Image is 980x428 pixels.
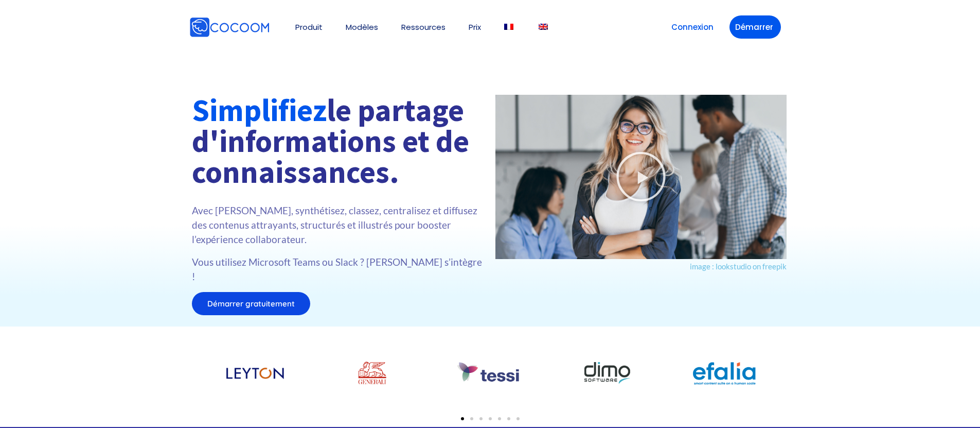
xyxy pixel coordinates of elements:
[729,15,781,39] a: Démarrer
[470,417,473,420] span: Go to slide 2
[504,24,513,30] img: Français
[539,24,548,30] img: Anglais
[295,23,323,31] a: Produit
[192,292,310,315] a: Démarrer gratuitement
[192,95,485,187] h1: le partage d'informations et de connaissances.
[666,15,719,39] a: Connexion
[507,417,510,420] span: Go to slide 6
[690,262,787,271] a: image : lookstudio on freepik
[516,417,520,420] span: Go to slide 7
[479,417,483,420] span: Go to slide 3
[192,255,485,284] p: Vous utilisez Microsoft Teams ou Slack ? [PERSON_NAME] s’intègre !
[489,417,492,420] span: Go to slide 4
[346,23,378,31] a: Modèles
[192,91,327,129] font: Simplifiez
[189,17,270,38] img: Cocoom
[469,23,481,31] a: Prix
[461,417,464,420] span: Go to slide 1
[192,203,485,247] p: Avec [PERSON_NAME], synthétisez, classez, centralisez et diffusez des contenus attrayants, struct...
[498,417,501,420] span: Go to slide 5
[207,300,295,307] span: Démarrer gratuitement
[401,23,446,31] a: Ressources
